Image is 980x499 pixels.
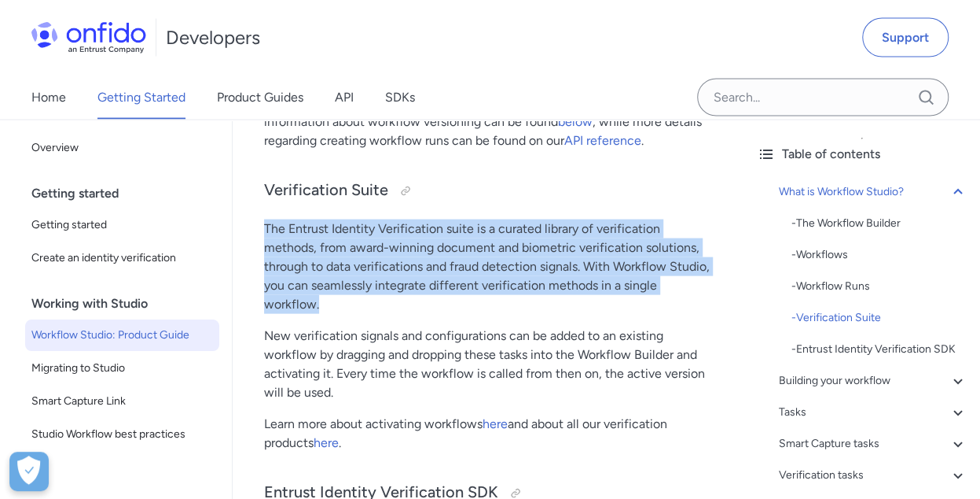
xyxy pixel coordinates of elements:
span: Overview [31,139,213,157]
a: API reference [564,133,641,148]
div: Cookie Preferences [9,452,49,491]
a: SDKs [385,76,415,120]
a: Smart Capture Link [25,386,219,417]
button: Open Preferences [9,452,49,491]
a: -Entrust Identity Verification SDK [791,340,967,359]
h3: Verification Suite [264,179,713,204]
h1: Developers [166,25,260,50]
a: Getting Started [97,76,185,120]
p: Workflow runs can only be executed on valid, activated workflows. More information about workflow... [264,94,713,150]
span: Studio Workflow best practices [31,425,213,444]
img: Onfido Logo [31,22,146,54]
input: Onfido search input field [697,79,949,116]
a: Overview [25,132,219,164]
a: Workflow Studio: Product Guide [25,320,219,351]
a: Building your workflow [779,371,967,390]
p: The Entrust Identity Verification suite is a curated library of verification methods, from award-... [264,220,713,314]
a: below [558,114,593,129]
span: Migrating to Studio [31,359,213,378]
a: -The Workflow Builder [791,214,967,233]
span: Smart Capture Link [31,392,213,411]
p: Learn more about activating workflows and about all our verification products . [264,415,713,453]
a: here [314,435,339,450]
div: - Verification Suite [791,309,967,327]
div: - Workflows [791,246,967,264]
div: - Workflow Runs [791,277,967,296]
div: Getting started [31,178,226,209]
a: Home [31,76,66,120]
div: - The Workflow Builder [791,214,967,233]
a: Studio Workflow best practices [25,419,219,450]
div: Table of contents [757,145,967,164]
a: Product Guides [217,76,303,120]
a: Getting started [25,209,219,241]
span: Create an identity verification [31,249,213,268]
a: API [335,76,354,120]
a: here [483,416,508,431]
a: -Verification Suite [791,309,967,327]
a: Support [862,18,949,57]
div: Working with Studio [31,288,226,320]
a: Migrating to Studio [25,353,219,384]
a: Verification tasks [779,466,967,485]
span: Getting started [31,216,213,235]
div: - Entrust Identity Verification SDK [791,340,967,359]
span: Workflow Studio: Product Guide [31,326,213,345]
a: Create an identity verification [25,242,219,274]
a: -Workflow Runs [791,277,967,296]
a: Tasks [779,403,967,422]
a: -Workflows [791,246,967,264]
a: What is Workflow Studio? [779,183,967,201]
a: Smart Capture tasks [779,434,967,453]
p: New verification signals and configurations can be added to an existing workflow by dragging and ... [264,327,713,402]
